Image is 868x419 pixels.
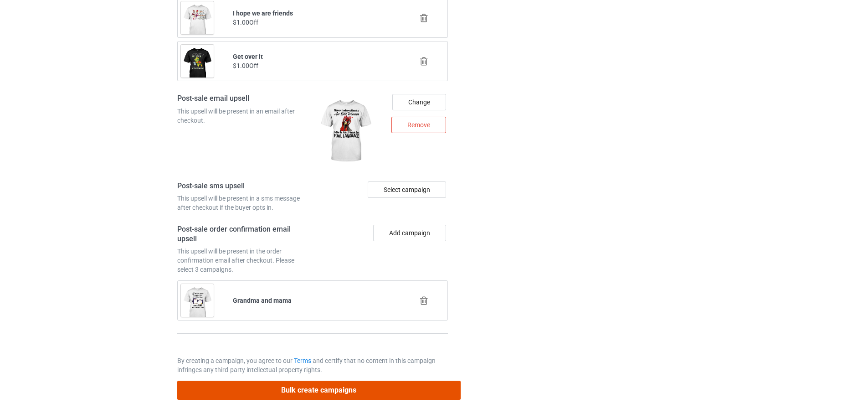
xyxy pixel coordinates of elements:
p: By creating a campaign, you agree to our and certify that no content in this campaign infringes a... [177,356,448,374]
div: $1.00 Off [233,18,393,27]
img: regular.jpg [316,94,375,169]
div: Select campaign [368,181,446,198]
button: Bulk create campaigns [177,381,461,399]
div: This upsell will be present in a sms message after checkout if the buyer opts in. [177,194,309,212]
button: Add campaign [373,225,446,241]
b: Grandma and mama [233,297,292,304]
h4: Post-sale sms upsell [177,181,309,191]
div: Change [392,94,446,110]
a: Terms [294,357,311,364]
h4: Post-sale order confirmation email upsell [177,225,309,243]
div: This upsell will be present in the order confirmation email after checkout. Please select 3 campa... [177,247,309,274]
b: Get over it [233,53,263,60]
h4: Post-sale email upsell [177,94,309,103]
b: I hope we are friends [233,10,293,17]
div: This upsell will be present in an email after checkout. [177,107,309,125]
div: $1.00 Off [233,61,393,70]
div: Remove [391,117,446,133]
